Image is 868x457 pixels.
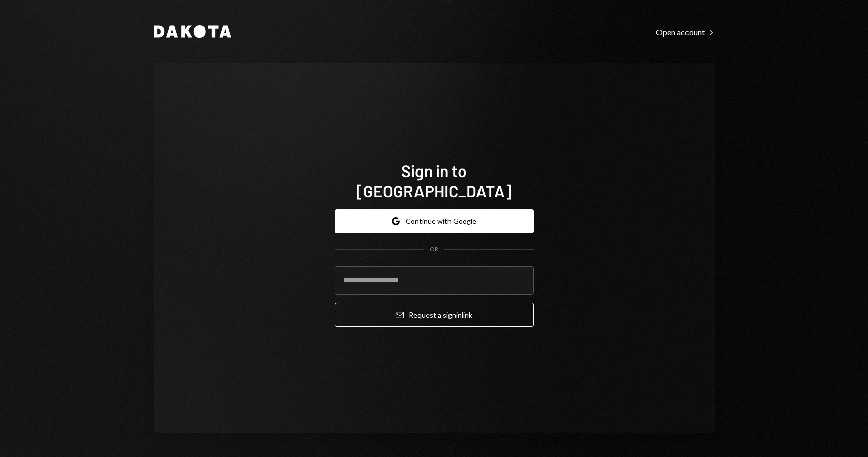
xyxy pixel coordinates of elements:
button: Continue with Google [335,209,534,233]
h1: Sign in to [GEOGRAPHIC_DATA] [335,160,534,201]
div: Open account [656,27,715,37]
a: Open account [656,26,715,37]
div: OR [430,245,438,254]
button: Request a signinlink [335,303,534,327]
